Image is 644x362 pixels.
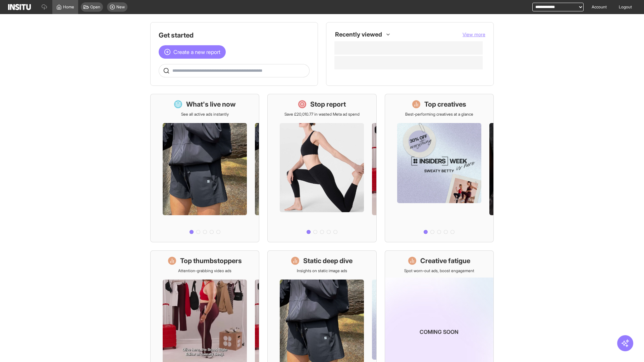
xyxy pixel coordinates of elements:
[173,48,220,56] span: Create a new report
[8,4,31,10] img: Logo
[284,112,360,117] p: Save £20,010.77 in wasted Meta ad spend
[159,31,310,40] h1: Get started
[405,112,473,117] p: Best-performing creatives at a glance
[186,100,236,109] h1: What's live now
[424,100,466,109] h1: Top creatives
[159,45,226,59] button: Create a new report
[63,4,74,10] span: Home
[297,268,347,274] p: Insights on static image ads
[180,256,242,265] h1: Top thumbstoppers
[385,94,494,242] a: Top creativesBest-performing creatives at a glance
[463,31,485,38] button: View more
[267,94,376,242] a: Stop reportSave £20,010.77 in wasted Meta ad spend
[116,4,125,10] span: New
[303,256,353,265] h1: Static deep dive
[181,112,229,117] p: See all active ads instantly
[90,4,100,10] span: Open
[310,100,346,109] h1: Stop report
[178,268,231,274] p: Attention-grabbing video ads
[150,94,259,242] a: What's live nowSee all active ads instantly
